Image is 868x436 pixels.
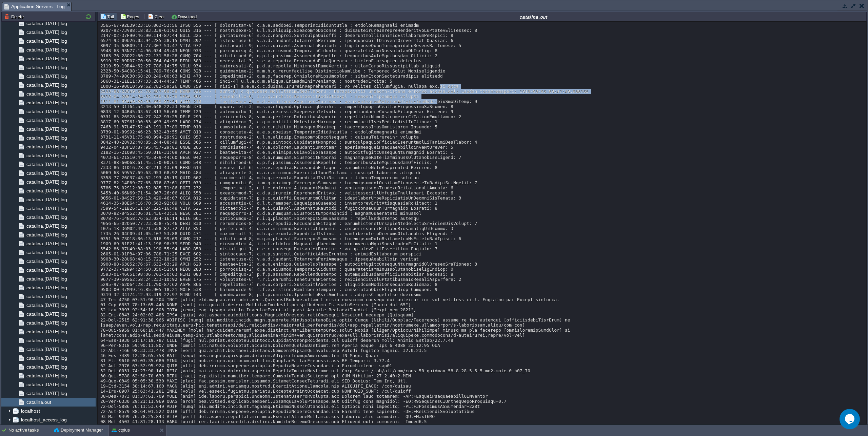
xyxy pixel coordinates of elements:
a: catalina.[DATE].log [25,117,68,123]
span: catalina.[DATE].log [25,232,68,238]
a: catalina.[DATE].log [25,170,68,176]
a: catalina.[DATE].log [25,179,68,185]
a: catalina.[DATE].log [25,82,68,88]
a: catalina.[DATE].log [25,293,68,299]
a: catalina.[DATE].log [25,373,68,379]
a: catalina.[DATE].log [25,311,68,317]
a: localhost_access_log [20,417,68,423]
a: catalina.[DATE].log [25,355,68,361]
span: Application Servers : Log [4,2,65,11]
a: catalina.[DATE].log [25,364,68,370]
a: catalina.[DATE].log [25,126,68,132]
a: catalina.[DATE].log [25,346,68,352]
div: catalina.out [201,14,866,20]
button: Delete [4,14,26,20]
a: catalina.[DATE].log [25,214,68,220]
a: catalina.out [25,399,52,405]
button: Tail [100,14,116,20]
a: catalina.[DATE].log [25,64,68,70]
a: catalina.[DATE].log [25,161,68,167]
a: catalina.[DATE].log [25,258,68,264]
a: catalina.[DATE].log [25,73,68,79]
a: catalina.[DATE].log [25,144,68,150]
button: Clear [148,14,167,20]
a: catalina.[DATE].log [25,196,68,203]
div: No active tasks [8,425,51,436]
a: catalina.[DATE].log [25,381,68,388]
a: catalina.[DATE].log [25,91,68,97]
a: catalina.[DATE].log [25,285,68,291]
a: catalina.[DATE].log [25,320,68,326]
a: catalina.[DATE].log [25,47,68,53]
a: localhost [20,408,41,414]
button: Pages [120,14,141,20]
a: catalina.[DATE].log [25,20,68,26]
a: catalina.[DATE].log [25,56,68,62]
a: catalina.[DATE].log [25,337,68,344]
button: ctplus [112,427,130,434]
a: catalina.[DATE].log [25,188,68,194]
a: catalina.[DATE].log [25,100,68,106]
a: catalina.[DATE].log [25,276,68,282]
a: catalina.[DATE].log [25,390,68,396]
a: catalina.[DATE].log [25,223,68,229]
a: catalina.[DATE].log [25,205,68,211]
a: catalina.[DATE].log [25,135,68,141]
button: Download [171,14,199,20]
a: catalina.[DATE].log [25,249,68,255]
iframe: chat widget [840,409,861,429]
a: catalina.[DATE].log [25,302,68,308]
a: catalina.[DATE].log [25,152,68,159]
a: catalina.[DATE].log [25,267,68,273]
a: catalina.[DATE].log [25,329,68,335]
a: catalina.[DATE].log [25,241,68,247]
button: Deployment Manager [54,427,103,434]
a: catalina.[DATE].log [25,29,68,35]
a: catalina.[DATE].log [25,108,68,115]
a: catalina.[DATE].log [25,38,68,44]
